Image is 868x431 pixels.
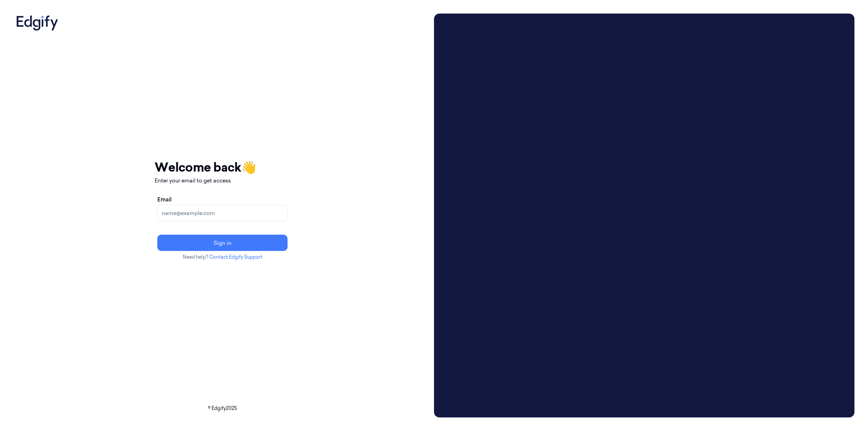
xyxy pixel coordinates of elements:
[155,176,290,184] p: Enter your email to get access
[155,254,290,261] p: Need help?
[155,158,290,176] h1: Welcome back 👋
[157,205,288,221] input: name@example.com
[209,254,262,260] a: Contact Edgify Support
[157,235,288,251] button: Sign in
[157,195,172,203] label: Email
[14,405,431,412] p: © Edgify 2025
